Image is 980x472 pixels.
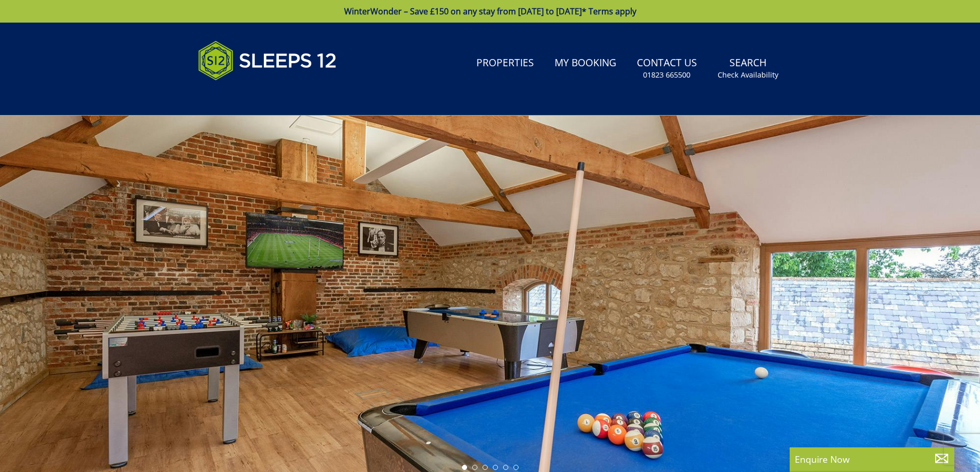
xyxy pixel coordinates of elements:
a: My Booking [550,52,620,75]
a: SearchCheck Availability [714,52,782,85]
small: 01823 665500 [643,70,690,80]
a: Properties [472,52,538,75]
small: Check Availability [718,70,778,80]
img: Sleeps 12 [198,35,337,86]
iframe: Customer reviews powered by Trustpilot [193,92,301,101]
a: Contact Us01823 665500 [633,52,701,85]
p: Enquire Now [795,452,949,466]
